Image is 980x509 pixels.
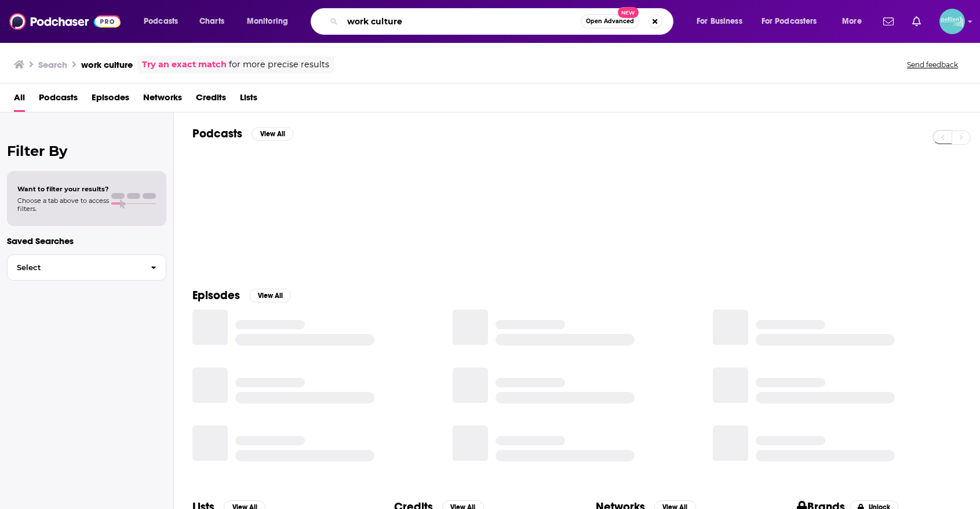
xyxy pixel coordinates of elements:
[142,58,227,71] a: Try an exact match
[842,13,862,30] span: More
[908,12,926,31] a: Show notifications dropdown
[92,88,129,112] a: Episodes
[7,143,166,159] h2: Filter By
[688,12,757,31] button: open menu
[343,12,581,31] input: Search podcasts, credits, & more...
[762,13,817,30] span: For Podcasters
[199,13,224,30] span: Charts
[939,9,965,34] button: Show profile menu
[81,59,133,70] h3: work culture
[834,12,876,31] button: open menu
[17,185,109,193] span: Want to filter your results?
[879,12,898,31] a: Show notifications dropdown
[144,13,178,30] span: Podcasts
[252,127,293,141] button: View All
[581,14,639,28] button: Open AdvancedNew
[239,12,303,31] button: open menu
[9,10,121,32] img: Podchaser - Follow, Share and Rate Podcasts
[39,88,78,112] a: Podcasts
[136,12,193,31] button: open menu
[14,88,25,112] a: All
[192,288,240,303] h2: Episodes
[249,289,291,303] button: View All
[8,264,141,271] span: Select
[7,254,166,281] button: Select
[196,88,226,112] a: Credits
[586,19,634,24] span: Open Advanced
[38,59,67,70] h3: Search
[192,126,242,141] h2: Podcasts
[322,8,684,35] div: Search podcasts, credits, & more...
[192,12,231,31] a: Charts
[904,60,961,70] button: Send feedback
[229,58,329,71] span: for more precise results
[192,126,293,141] a: PodcastsView All
[247,13,288,30] span: Monitoring
[192,288,291,303] a: EpisodesView All
[697,13,742,30] span: For Business
[7,235,166,246] p: Saved Searches
[240,88,257,112] a: Lists
[17,197,109,213] span: Choose a tab above to access filters.
[939,9,965,34] img: User Profile
[618,7,639,18] span: New
[754,12,834,31] button: open menu
[143,88,182,112] a: Networks
[939,9,965,34] span: Logged in as JessicaPellien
